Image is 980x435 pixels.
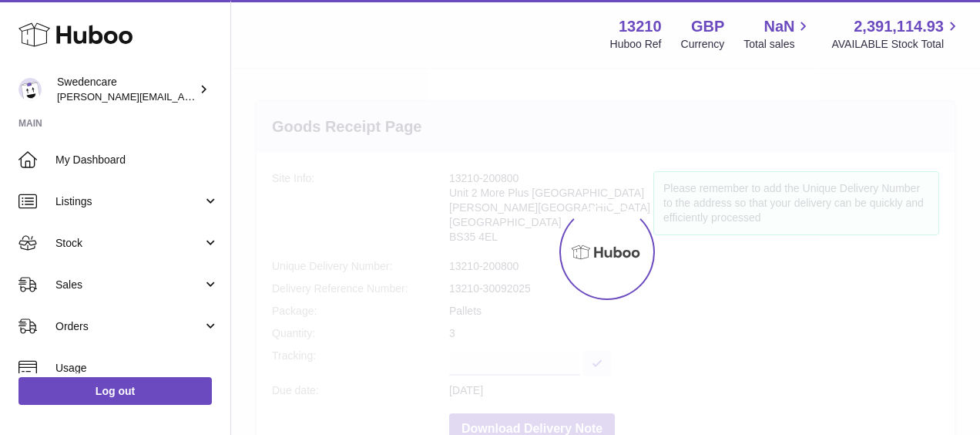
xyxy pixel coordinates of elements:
div: Huboo Ref [610,37,662,52]
a: 2,391,114.93 AVAILABLE Stock Total [831,16,962,52]
span: NaN [764,16,794,37]
span: Stock [55,236,203,251]
span: AVAILABLE Stock Total [831,37,962,52]
strong: GBP [691,16,724,37]
div: Currency [681,37,725,52]
a: Log out [18,377,212,405]
span: Usage [55,361,219,376]
a: NaN Total sales [743,16,812,52]
span: Orders [55,319,203,334]
img: simon.shaw@swedencare.co.uk [18,78,42,101]
span: Listings [55,194,203,209]
span: [PERSON_NAME][EMAIL_ADDRESS][PERSON_NAME][DOMAIN_NAME] [57,90,391,103]
span: Total sales [743,37,812,52]
span: My Dashboard [55,153,219,167]
strong: 13210 [619,16,662,37]
span: 2,391,114.93 [854,16,944,37]
span: Sales [55,278,203,292]
div: Swedencare [57,75,196,104]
